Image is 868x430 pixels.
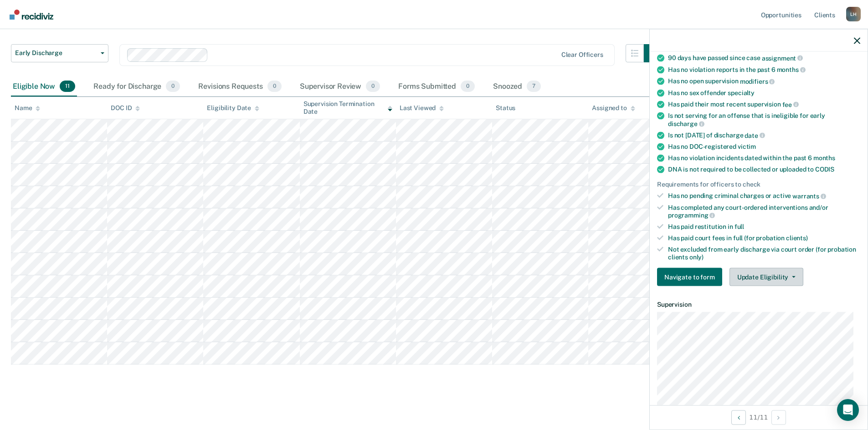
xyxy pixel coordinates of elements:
[496,104,515,112] div: Status
[592,104,635,112] div: Assigned to
[846,7,861,21] div: L H
[668,192,860,200] div: Has no pending criminal charges or active
[668,100,860,108] div: Has paid their most recent supervision
[92,77,182,97] div: Ready for Discharge
[668,223,860,231] div: Has paid restitution in
[738,143,756,150] span: victim
[668,166,860,173] div: DNA is not required to be collected or uploaded to
[366,81,380,92] span: 0
[527,81,541,92] span: 7
[846,7,861,21] button: Profile dropdown button
[657,181,860,188] div: Requirements for officers to check
[689,253,704,260] span: only)
[762,54,803,61] span: assignment
[734,223,744,230] span: full
[728,89,755,96] span: specialty
[668,203,860,219] div: Has completed any court-ordered interventions and/or
[15,104,40,112] div: Name
[207,104,259,112] div: Eligibility Date
[668,54,860,62] div: 90 days have passed since case
[731,410,746,425] button: Previous Opportunity
[668,234,860,242] div: Has paid court fees in full (for probation
[813,154,835,162] span: months
[668,120,704,127] span: discharge
[668,212,715,219] span: programming
[786,234,808,241] span: clients)
[461,81,475,92] span: 0
[668,112,860,127] div: Is not serving for an offense that is ineligible for early
[166,81,180,92] span: 0
[668,77,860,86] div: Has no open supervision
[11,77,77,97] div: Eligible Now
[668,154,860,162] div: Has no violation incidents dated within the past 6
[657,268,722,286] button: Navigate to form
[10,10,53,20] img: Recidiviz
[196,77,283,97] div: Revisions Requests
[740,77,775,85] span: modifiers
[400,104,444,112] div: Last Viewed
[657,268,726,286] a: Navigate to form link
[15,49,97,57] span: Early Discharge
[657,301,860,309] dt: Supervision
[561,51,603,59] div: Clear officers
[668,143,860,151] div: Has no DOC-registered
[298,77,382,97] div: Supervisor Review
[668,89,860,96] div: Has no sex offender
[745,132,765,139] span: date
[777,66,806,73] span: months
[668,66,860,74] div: Has no violation reports in the past 6
[792,192,826,199] span: warrants
[303,100,392,116] div: Supervision Termination Date
[60,81,75,92] span: 11
[267,81,282,92] span: 0
[668,245,860,261] div: Not excluded from early discharge via court order (for probation clients
[111,104,140,112] div: DOC ID
[491,77,543,97] div: Snoozed
[782,101,799,108] span: fee
[729,268,803,286] button: Update Eligibility
[396,77,477,97] div: Forms Submitted
[668,131,860,139] div: Is not [DATE] of discharge
[771,410,786,425] button: Next Opportunity
[815,166,834,173] span: CODIS
[650,405,868,429] div: 11 / 11
[837,399,859,421] div: Open Intercom Messenger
